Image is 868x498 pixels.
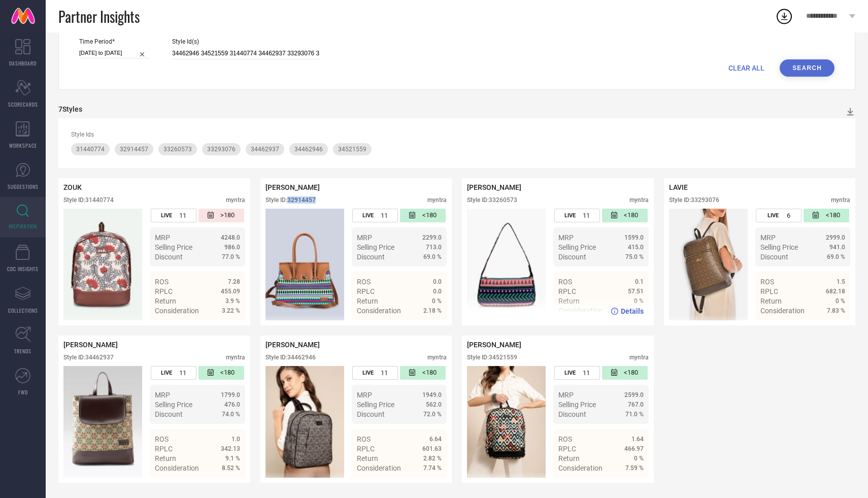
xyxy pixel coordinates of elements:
span: Selling Price [155,243,192,251]
span: <180 [624,369,638,377]
input: Enter comma separated style ids e.g. 12345, 67890 [172,48,319,59]
span: Details [822,325,845,333]
span: Selling Price [558,401,596,409]
span: [PERSON_NAME] [63,341,118,349]
span: 4248.0 [221,234,240,241]
span: Discount [357,410,385,418]
span: 1.0 [231,436,240,443]
span: Selling Price [558,243,596,251]
span: 6 [787,212,790,219]
a: Details [611,307,644,315]
span: LIVE [161,212,172,219]
a: Details [812,325,845,333]
span: 601.63 [422,445,442,452]
span: [PERSON_NAME] [265,341,320,349]
div: myntra [629,354,649,361]
div: Style ID: 31440774 [63,196,114,204]
span: ZOUK [63,183,82,191]
span: RPLC [357,445,375,453]
span: LIVE [362,212,374,219]
span: Discount [760,253,788,261]
span: 34521559 [338,146,366,153]
span: Details [419,325,442,333]
span: Details [217,325,240,333]
span: LAVIE [669,183,688,191]
img: Style preview image [669,209,748,320]
span: 72.0 % [423,411,442,418]
span: Return [357,454,378,462]
div: Number of days since the style was first listed on the platform [804,209,849,222]
span: DASHBOARD [9,59,37,67]
img: Style preview image [63,209,142,320]
span: MRP [155,391,170,399]
img: Style preview image [467,209,546,320]
div: Click to view image [265,209,344,320]
div: Number of days the style has been live on the platform [554,209,600,222]
span: <180 [220,369,235,377]
span: 0.0 [433,278,442,285]
span: 11 [179,212,186,219]
div: Number of days since the style was first listed on the platform [400,366,446,380]
span: CLEAR ALL [728,64,764,72]
span: Details [621,307,644,315]
span: 31440774 [76,146,105,153]
span: Time Period* [79,38,149,45]
span: Discount [357,253,385,261]
span: RPLC [155,445,173,453]
span: 2299.0 [422,234,442,241]
span: Selling Price [357,401,394,409]
span: <180 [422,369,437,377]
span: Consideration [558,464,603,472]
div: Click to view image [467,209,546,320]
span: 342.13 [221,445,240,452]
span: COLLECTIONS [8,307,38,314]
span: Consideration [357,307,401,315]
span: LIVE [564,370,576,376]
span: Discount [155,253,183,261]
input: Select time period [79,48,149,58]
div: Open download list [775,7,793,25]
span: Partner Insights [58,6,140,27]
span: 32914457 [120,146,148,153]
span: 986.0 [224,244,240,251]
span: Return [760,297,782,305]
a: Details [207,482,240,490]
span: 7.74 % [423,464,442,472]
span: 0 % [432,297,442,305]
div: Number of days the style has been live on the platform [756,209,802,222]
span: LIVE [564,212,576,219]
div: Style ID: 33260573 [467,196,517,204]
span: 2599.0 [624,391,644,399]
span: LIVE [362,370,374,376]
div: Style ID: 34521559 [467,354,517,361]
span: Selling Price [357,243,394,251]
span: Consideration [155,464,199,472]
span: 11 [381,369,388,377]
span: <180 [422,211,437,220]
div: myntra [226,196,245,204]
span: 767.0 [628,401,644,408]
span: Discount [558,253,586,261]
span: Style Id(s) [172,38,319,45]
span: 71.0 % [625,411,644,418]
span: 77.0 % [222,253,240,260]
div: Click to view image [669,209,748,320]
span: 33260573 [163,146,192,153]
span: ROS [357,435,371,443]
span: LIVE [161,370,172,376]
span: 9.1 % [225,455,240,462]
span: Consideration [760,307,805,315]
a: Details [409,482,442,490]
span: 0 % [836,297,845,305]
span: 33293076 [207,146,236,153]
span: RPLC [558,445,576,453]
span: 0.1 [635,278,644,285]
span: 2.18 % [423,307,442,314]
span: TRENDS [14,347,31,355]
div: Click to view image [265,366,344,478]
span: <180 [624,211,638,220]
button: Search [780,59,834,77]
img: Style preview image [467,366,546,478]
span: MRP [760,234,776,242]
div: Style ID: 34462946 [265,354,316,361]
